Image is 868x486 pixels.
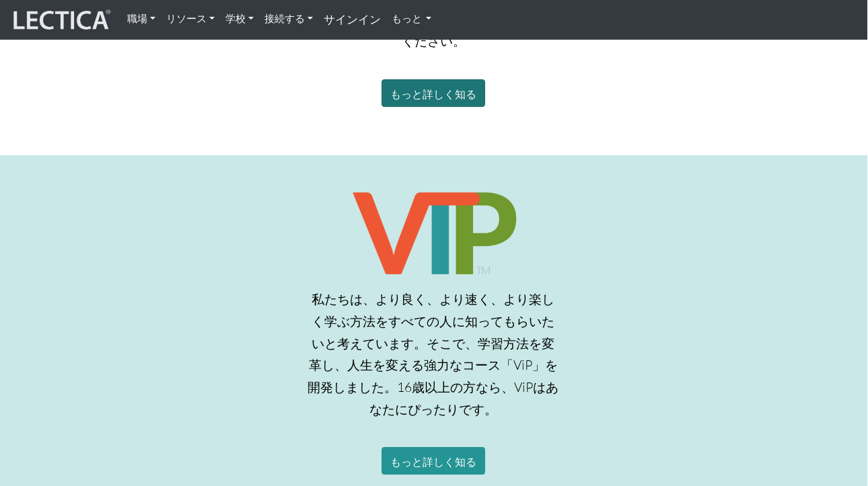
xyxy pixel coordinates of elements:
[318,5,386,34] a: サインイン
[390,455,476,468] font: もっと詳しく知る
[324,12,381,26] font: サインイン
[390,87,476,100] font: もっと詳しく知る
[264,12,305,25] font: 接続する
[382,79,485,107] a: もっと詳しく知る
[225,12,246,25] font: 学校
[392,12,422,25] font: もっと
[386,5,437,32] a: もっと
[220,5,259,32] a: 学校
[127,12,147,25] font: 職場
[259,5,318,32] a: 接続する
[308,291,558,417] font: 私たちは、より良く、より速く、より楽しく学ぶ方法をすべての人に知ってもらいたいと考えています。そこで、学習方法を変革し、人生を変える強力なコース「ViP」を開発しました。16歳以上の方なら、Vi...
[166,12,207,25] font: リソース
[382,447,485,475] a: もっと詳しく知る
[10,7,111,33] img: レクティカルライブ
[122,5,161,32] a: 職場
[161,5,220,32] a: リソース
